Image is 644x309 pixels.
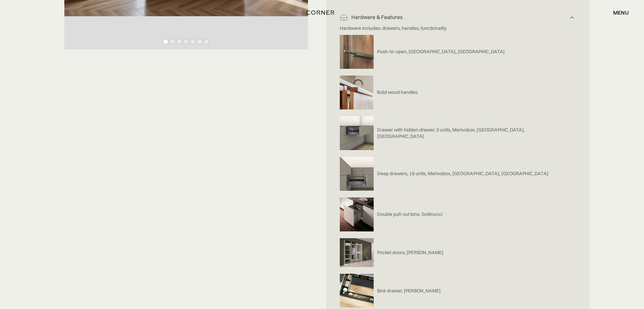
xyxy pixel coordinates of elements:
[377,170,548,177] p: Deep drawers, 18 units, Merivobox, [GEOGRAPHIC_DATA], [GEOGRAPHIC_DATA]
[340,25,566,32] p: Hardware includes: drawers, handles, functionality
[377,48,505,55] p: Push-to-open, [GEOGRAPHIC_DATA], [GEOGRAPHIC_DATA]
[170,39,175,44] div: Show slide 2 of 7
[177,39,182,44] div: Show slide 3 of 7
[197,39,202,44] div: Show slide 6 of 7
[163,39,168,44] div: Show slide 1 of 7
[377,249,443,256] p: Pocket doors, [PERSON_NAME]
[204,39,209,44] div: Show slide 7 of 7
[374,48,505,55] a: Push-to-open, [GEOGRAPHIC_DATA], [GEOGRAPHIC_DATA]
[606,7,629,18] div: menu
[373,89,418,96] a: Solid wood handles
[184,39,188,44] div: Show slide 4 of 7
[377,127,566,140] p: Drawer with hidden drawer, 3 units, Merivobox, [GEOGRAPHIC_DATA], [GEOGRAPHIC_DATA]
[190,39,195,44] div: Show slide 5 of 7
[613,10,629,15] div: menu
[374,127,566,140] a: Drawer with hidden drawer, 3 units, Merivobox, [GEOGRAPHIC_DATA], [GEOGRAPHIC_DATA]
[377,89,418,96] p: Solid wood handles
[374,211,442,218] a: Double pull-out bins, Gollinucci
[377,211,442,218] p: Double pull-out bins, Gollinucci
[377,288,441,294] p: Sink drawer, [PERSON_NAME]
[374,249,443,256] a: Pocket doors, [PERSON_NAME]
[299,8,345,17] a: home
[374,170,548,177] a: Deep drawers, 18 units, Merivobox, [GEOGRAPHIC_DATA], [GEOGRAPHIC_DATA]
